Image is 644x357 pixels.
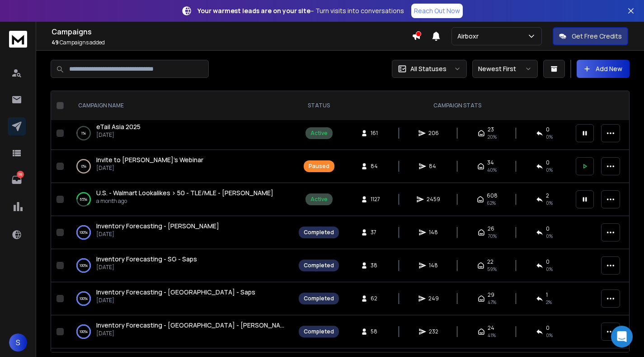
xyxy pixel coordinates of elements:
[96,231,219,238] p: [DATE]
[81,162,86,171] p: 0 %
[304,229,334,236] div: Completed
[429,163,438,170] span: 84
[310,130,328,137] div: Active
[371,328,380,335] span: 58
[488,324,494,332] span: 24
[472,60,538,78] button: Newest First
[429,262,438,269] span: 148
[371,130,380,137] span: 161
[304,328,334,335] div: Completed
[344,91,570,121] th: CAMPAIGN STATS
[411,4,463,18] a: Reach Out Now
[9,333,27,352] button: S
[487,258,494,265] span: 22
[427,196,440,203] span: 2459
[429,229,438,236] span: 148
[8,171,26,189] a: 59
[546,324,550,332] span: 0
[67,91,293,121] th: CAMPAIGN NAME
[96,255,197,263] span: Inventory Forecasting - SG - Saps
[488,225,494,232] span: 26
[96,155,203,164] span: Invite to [PERSON_NAME]'s Webinar
[457,32,482,41] p: Airboxr
[371,163,380,170] span: 84
[67,117,293,150] td: 1%eTail Asia 2025[DATE]
[488,133,497,140] span: 20 %
[310,196,328,203] div: Active
[410,64,447,73] p: All Statuses
[371,196,380,203] span: 1127
[487,159,494,166] span: 34
[96,288,255,297] a: Inventory Forecasting - [GEOGRAPHIC_DATA] - Saps
[487,265,497,273] span: 59 %
[488,299,496,306] span: 47 %
[546,192,549,199] span: 2
[546,159,550,166] span: 0
[546,133,553,140] span: 0 %
[17,171,24,178] p: 59
[96,198,273,205] p: a month ago
[546,199,553,207] span: 0 %
[81,129,86,138] p: 1 %
[546,232,553,240] span: 0 %
[52,39,412,46] p: Campaigns added
[67,315,293,348] td: 100%Inventory Forecasting - [GEOGRAPHIC_DATA] - [PERSON_NAME][DATE]
[96,321,292,329] span: Inventory Forecasting - [GEOGRAPHIC_DATA] - [PERSON_NAME]
[80,261,88,270] p: 100 %
[67,183,293,216] td: 65%U.S. - Walmart Lookalikes > 50 - TLE/MLE - [PERSON_NAME]a month ago
[67,150,293,183] td: 0%Invite to [PERSON_NAME]'s Webinar[DATE]
[546,126,550,133] span: 0
[414,6,460,15] p: Reach Out Now
[371,262,380,269] span: 38
[546,265,553,273] span: 0 %
[96,330,284,337] p: [DATE]
[371,229,380,236] span: 37
[52,39,59,46] span: 49
[96,222,219,231] a: Inventory Forecasting - [PERSON_NAME]
[52,26,412,37] h1: Campaigns
[428,130,439,137] span: 206
[429,328,438,335] span: 232
[67,216,293,249] td: 100%Inventory Forecasting - [PERSON_NAME][DATE]
[197,6,310,15] strong: Your warmest leads are on your site
[487,192,498,199] span: 608
[546,332,553,339] span: 0 %
[80,294,88,303] p: 100 %
[487,166,497,174] span: 40 %
[546,166,553,174] span: 0 %
[197,6,404,15] p: – Turn visits into conversations
[80,195,87,204] p: 65 %
[488,126,494,133] span: 23
[546,258,550,265] span: 0
[96,131,141,139] p: [DATE]
[96,188,273,198] a: U.S. - Walmart Lookalikes > 50 - TLE/MLE - [PERSON_NAME]
[371,295,380,302] span: 62
[488,332,496,339] span: 41 %
[96,264,197,271] p: [DATE]
[611,326,633,347] div: Open Intercom Messenger
[67,249,293,282] td: 100%Inventory Forecasting - SG - Saps[DATE]
[80,327,88,336] p: 100 %
[96,255,197,264] a: Inventory Forecasting - SG - Saps
[96,155,203,164] a: Invite to [PERSON_NAME]'s Webinar
[577,60,630,78] button: Add New
[488,291,494,299] span: 29
[80,228,88,237] p: 100 %
[293,91,344,121] th: STATUS
[96,122,141,131] a: eTail Asia 2025
[304,262,334,269] div: Completed
[96,297,255,304] p: [DATE]
[309,163,329,170] div: Paused
[488,232,497,240] span: 70 %
[96,321,284,330] a: Inventory Forecasting - [GEOGRAPHIC_DATA] - [PERSON_NAME]
[546,299,552,306] span: 2 %
[67,282,293,315] td: 100%Inventory Forecasting - [GEOGRAPHIC_DATA] - Saps[DATE]
[546,225,550,232] span: 0
[487,199,496,207] span: 62 %
[304,295,334,302] div: Completed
